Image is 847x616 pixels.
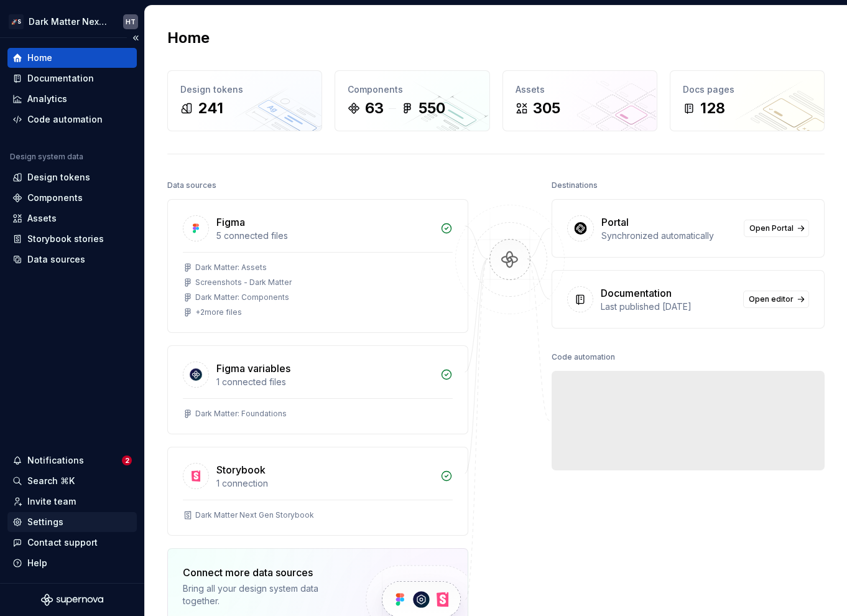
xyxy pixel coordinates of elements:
a: Assets305 [502,70,657,131]
div: Documentation [601,286,672,301]
div: Figma variables [216,361,290,376]
a: Docs pages128 [670,70,825,131]
div: Storybook [216,462,266,477]
div: Settings [27,516,63,528]
div: Connect more data sources [183,565,345,580]
a: Figma5 connected filesDark Matter: AssetsScreenshots - Dark MatterDark Matter: Components+2more f... [167,199,468,333]
div: 63 [365,98,384,118]
div: Storybook stories [27,233,104,245]
button: Search ⌘K [7,471,137,491]
span: Open editor [749,294,794,304]
a: Open Portal [744,220,809,237]
div: Contact support [27,536,98,549]
div: Help [27,557,47,569]
div: Dark Matter Next Gen Storybook [195,510,314,520]
div: Last published [DATE] [601,301,736,313]
div: 5 connected files [216,230,433,242]
div: Dark Matter: Foundations [195,409,287,419]
div: Portal [601,215,629,230]
a: Documentation [7,68,137,88]
div: Components [348,83,476,96]
div: 1 connected files [216,376,433,388]
a: Data sources [7,250,137,269]
button: Contact support [7,533,137,553]
div: Code automation [552,348,615,366]
div: 1 connection [216,477,433,490]
div: Dark Matter: Components [195,292,289,302]
div: 🚀S [9,14,24,29]
button: Collapse sidebar [127,29,144,47]
a: Components63550 [335,70,489,131]
div: 241 [198,98,223,118]
div: Home [27,52,52,64]
div: Design tokens [27,171,90,184]
div: Figma [216,215,245,230]
div: Notifications [27,454,84,467]
svg: Supernova Logo [41,594,103,606]
span: 2 [122,455,132,465]
a: Storybook stories [7,229,137,249]
a: Components [7,188,137,208]
div: Invite team [27,495,76,508]
div: Analytics [27,93,67,105]
a: Figma variables1 connected filesDark Matter: Foundations [167,345,468,434]
div: 305 [533,98,560,118]
div: Bring all your design system data together. [183,582,345,607]
div: Code automation [27,113,103,126]
div: Data sources [27,253,85,266]
div: Dark Matter: Assets [195,263,267,273]
div: Screenshots - Dark Matter [195,278,292,287]
a: Assets [7,208,137,228]
a: Design tokens [7,167,137,187]
div: HT [126,17,136,27]
a: Open editor [743,291,809,308]
button: Help [7,553,137,573]
div: Search ⌘K [27,475,75,487]
div: Docs pages [683,83,812,96]
div: Documentation [27,72,94,85]
div: Synchronized automatically [601,230,736,242]
div: Design tokens [180,83,309,96]
div: + 2 more files [195,307,242,317]
div: Components [27,192,83,204]
button: Notifications2 [7,450,137,470]
a: Settings [7,512,137,532]
div: Data sources [167,177,216,194]
div: 550 [419,98,445,118]
div: Assets [516,83,644,96]
a: Storybook1 connectionDark Matter Next Gen Storybook [167,447,468,536]
div: Assets [27,212,57,225]
a: Code automation [7,110,137,129]
h2: Home [167,28,210,48]
a: Invite team [7,492,137,511]
div: Design system data [10,152,83,162]
a: Analytics [7,89,137,109]
a: Home [7,48,137,68]
a: Design tokens241 [167,70,322,131]
span: Open Portal [749,223,794,233]
button: 🚀SDark Matter Next GenHT [2,8,142,35]
div: Dark Matter Next Gen [29,16,108,28]
div: Destinations [552,177,598,194]
div: 128 [700,98,725,118]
